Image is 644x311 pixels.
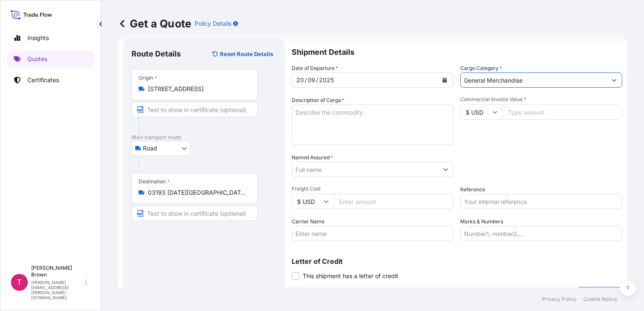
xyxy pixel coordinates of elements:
[131,134,276,141] p: Main transport mode
[292,39,622,64] p: Shipment Details
[143,144,157,153] span: Road
[131,206,258,221] input: Text to appear on certificate
[139,75,157,81] div: Origin
[131,102,258,117] input: Text to appear on certificate
[27,76,59,84] p: Certificates
[17,278,22,287] span: T
[460,217,503,226] label: Marks & Numbers
[305,75,307,85] div: /
[303,272,398,280] span: This shipment has a letter of credit
[307,75,316,85] div: month,
[208,47,276,61] button: Reset Route Details
[460,194,622,209] input: Your internal reference
[7,72,94,88] a: Certificates
[583,296,617,303] a: Cookie Notice
[292,258,622,265] p: Letter of Credit
[7,29,94,46] a: Insights
[131,49,181,59] p: Route Details
[148,85,247,93] input: Origin
[295,75,305,85] div: day,
[131,141,191,156] button: Select transport
[27,55,47,63] p: Quotes
[460,185,485,194] label: Reference
[461,72,606,88] input: Select a commodity type
[220,50,273,58] p: Reset Route Details
[460,64,502,72] label: Cargo Category
[7,51,94,67] a: Quotes
[438,162,453,177] button: Show suggestions
[292,217,325,226] label: Carrier Name
[502,105,622,120] input: Type amount
[292,153,333,162] label: Named Assured
[292,185,453,192] span: Freight Cost
[31,265,83,278] p: [PERSON_NAME] Brown
[334,194,453,209] input: Enter amount
[292,226,453,241] input: Enter name
[148,188,247,197] input: Destination
[316,75,318,85] div: /
[118,17,191,30] p: Get a Quote
[438,73,451,87] button: Calendar
[31,280,83,300] p: [PERSON_NAME][EMAIL_ADDRESS][PERSON_NAME][DOMAIN_NAME]
[577,287,622,304] button: Get a Quote
[606,72,622,88] button: Show suggestions
[542,296,577,303] a: Privacy Policy
[318,75,335,85] div: year,
[27,34,49,42] p: Insights
[460,96,622,103] span: Commercial Invoice Value
[292,64,338,72] span: Date of Departure
[139,178,170,185] div: Destination
[195,19,231,28] p: Policy Details
[292,162,438,177] input: Full name
[292,96,344,105] label: Description of Cargo
[460,226,622,241] input: Number1, number2,...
